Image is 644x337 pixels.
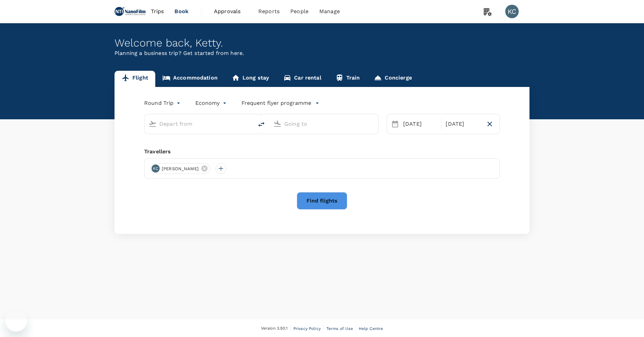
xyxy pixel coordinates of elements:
div: KC[PERSON_NAME] [150,163,210,174]
a: Concierge [367,71,419,87]
input: Going to [284,119,364,129]
a: Train [328,71,367,87]
span: Reports [258,7,280,16]
span: Book [174,7,189,16]
p: Planning a business trip? Get started from here. [115,49,529,57]
button: Find flights [297,192,347,210]
span: Help Centre [359,326,383,331]
img: NANOFILM TECHNOLOGIES INTERNATIONAL LIMITED [115,4,146,19]
div: Welcome back , Ketty . [115,37,529,49]
iframe: Button to launch messaging window [5,310,27,332]
span: Terms of Use [326,326,353,331]
a: Terms of Use [326,325,353,332]
span: Version 3.50.1 [261,325,288,332]
div: Travellers [144,148,500,156]
span: Approvals [214,7,248,16]
a: Flight [115,71,155,87]
span: Trips [151,7,164,16]
input: Depart from [159,119,239,129]
a: Accommodation [155,71,225,87]
button: Open [374,123,375,124]
a: Car rental [276,71,328,87]
button: Open [249,123,250,124]
a: Privacy Policy [293,325,321,332]
p: Frequent flyer programme [241,99,311,107]
span: Privacy Policy [293,326,321,331]
div: [DATE] [400,117,440,131]
span: People [290,7,309,16]
div: Round Trip [144,98,182,109]
a: Long stay [225,71,276,87]
button: Frequent flyer programme [241,99,319,107]
div: KC [152,164,160,173]
div: KC [505,5,519,18]
a: Help Centre [359,325,383,332]
button: delete [253,116,269,132]
div: Economy [195,98,228,109]
div: [DATE] [443,117,482,131]
span: [PERSON_NAME] [158,165,203,172]
span: Manage [319,7,340,16]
